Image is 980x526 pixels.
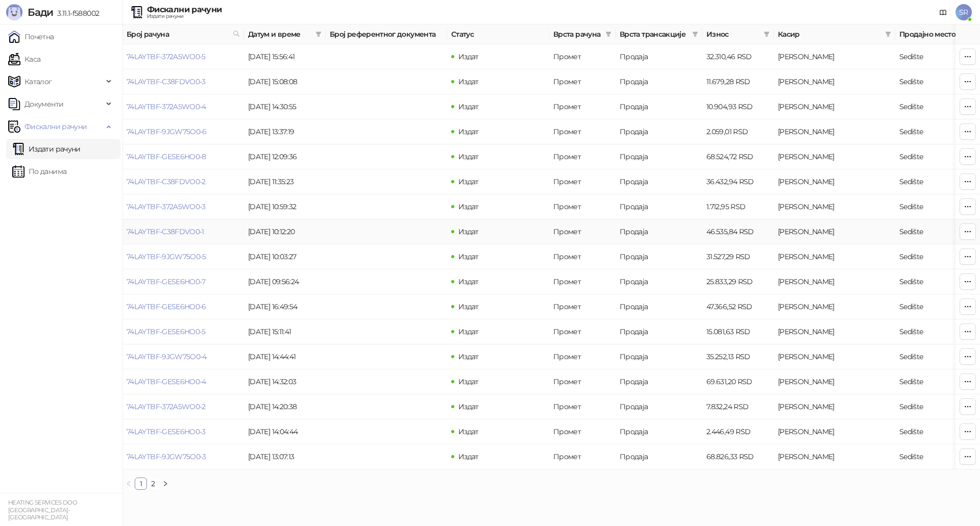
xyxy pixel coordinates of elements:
[549,369,616,394] td: Промет
[616,269,702,294] td: Продаја
[774,94,895,119] td: Sanja Radojković
[458,77,479,86] span: Издат
[458,302,479,311] span: Издат
[458,152,479,161] span: Издат
[244,444,326,469] td: [DATE] 13:07:13
[8,27,54,47] a: Почетна
[12,161,66,182] a: По данима
[24,71,52,92] span: Каталог
[135,478,146,489] a: 1
[616,194,702,219] td: Продаја
[127,227,204,236] a: 74LAYTBF-C38FDVO0-1
[458,352,479,361] span: Издат
[702,394,774,419] td: 7.832,24 RSD
[244,44,326,69] td: [DATE] 15:56:41
[616,94,702,119] td: Продаја
[616,369,702,394] td: Продаја
[702,119,774,144] td: 2.059,01 RSD
[702,94,774,119] td: 10.904,93 RSD
[127,177,206,186] a: 74LAYTBF-C38FDVO0-2
[458,52,479,61] span: Издат
[616,144,702,169] td: Продаја
[702,169,774,194] td: 36.432,94 RSD
[702,369,774,394] td: 69.631,20 RSD
[616,319,702,344] td: Продаја
[692,31,698,37] span: filter
[122,44,244,69] td: 74LAYTBF-372A5WO0-5
[549,119,616,144] td: Промет
[774,144,895,169] td: Sanja Radojković
[127,302,206,311] a: 74LAYTBF-GESE6HO0-6
[127,77,206,86] a: 74LAYTBF-C38FDVO0-3
[122,344,244,369] td: 74LAYTBF-9JGW75O0-4
[774,394,895,419] td: Sanja Radojković
[774,244,895,269] td: Sanja Radojković
[702,269,774,294] td: 25.833,29 RSD
[774,444,895,469] td: Sanja Radojković
[620,29,688,40] span: Врста трансакције
[549,294,616,319] td: Промет
[549,419,616,444] td: Промет
[774,369,895,394] td: Sanja Radojković
[702,294,774,319] td: 47.366,52 RSD
[135,478,147,490] li: 1
[549,24,616,44] th: Врста рачуна
[616,119,702,144] td: Продаја
[702,244,774,269] td: 31.527,29 RSD
[122,478,135,490] button: left
[28,6,53,18] span: Бади
[127,402,206,411] a: 74LAYTBF-372A5WO0-2
[53,9,99,18] span: 3.11.1-f588002
[122,478,135,490] li: Претходна страна
[147,478,159,490] li: 2
[774,294,895,319] td: Sanja Radojković
[127,52,206,61] a: 74LAYTBF-372A5WO0-5
[458,327,479,336] span: Издат
[553,29,601,40] span: Врста рачуна
[774,269,895,294] td: Sanja Radojković
[702,219,774,244] td: 46.535,84 RSD
[122,144,244,169] td: 74LAYTBF-GESE6HO0-8
[147,6,222,14] div: Фискални рачуни
[24,94,63,114] span: Документи
[122,219,244,244] td: 74LAYTBF-C38FDVO0-1
[315,31,322,37] span: filter
[127,252,206,261] a: 74LAYTBF-9JGW75O0-5
[549,69,616,94] td: Промет
[326,24,447,44] th: Број референтног документа
[774,24,895,44] th: Касир
[244,169,326,194] td: [DATE] 11:35:23
[122,294,244,319] td: 74LAYTBF-GESE6HO0-6
[549,269,616,294] td: Промет
[6,4,22,20] img: Logo
[127,102,206,111] a: 74LAYTBF-372A5WO0-4
[616,394,702,419] td: Продаја
[549,344,616,369] td: Промет
[244,69,326,94] td: [DATE] 15:08:08
[616,344,702,369] td: Продаја
[935,4,951,20] a: Документација
[8,49,40,69] a: Каса
[458,202,479,211] span: Издат
[127,327,206,336] a: 74LAYTBF-GESE6HO0-5
[458,102,479,111] span: Издат
[885,31,891,37] span: filter
[616,24,702,44] th: Врста трансакције
[616,169,702,194] td: Продаја
[603,27,614,42] span: filter
[244,119,326,144] td: [DATE] 13:37:19
[883,27,893,42] span: filter
[127,152,206,161] a: 74LAYTBF-GESE6HO0-8
[244,369,326,394] td: [DATE] 14:32:03
[122,119,244,144] td: 74LAYTBF-9JGW75O0-6
[127,277,206,286] a: 74LAYTBF-GESE6HO0-7
[313,27,324,42] span: filter
[122,394,244,419] td: 74LAYTBF-372A5WO0-2
[159,478,171,490] li: Следећа страна
[616,444,702,469] td: Продаја
[127,427,206,436] a: 74LAYTBF-GESE6HO0-3
[616,219,702,244] td: Продаја
[248,29,311,40] span: Датум и време
[458,127,479,136] span: Издат
[8,499,77,521] small: HEATING SERVICES DOO [GEOGRAPHIC_DATA]-[GEOGRAPHIC_DATA]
